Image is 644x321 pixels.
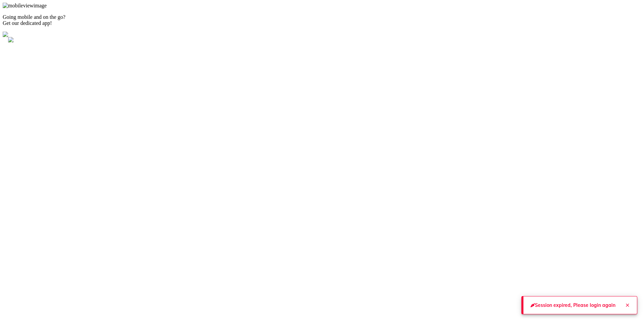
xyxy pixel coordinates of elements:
img: getitongoogleplay.473864cd.svg [3,32,8,37]
span: 🌶 Session expired, Please login again [530,302,615,309]
img: appstore.d167f264.svg [8,37,13,42]
img: mobileviewimage [3,3,47,9]
button: Close [621,298,634,312]
p: Going mobile and on the go? Get our dedicated app! [3,14,641,26]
